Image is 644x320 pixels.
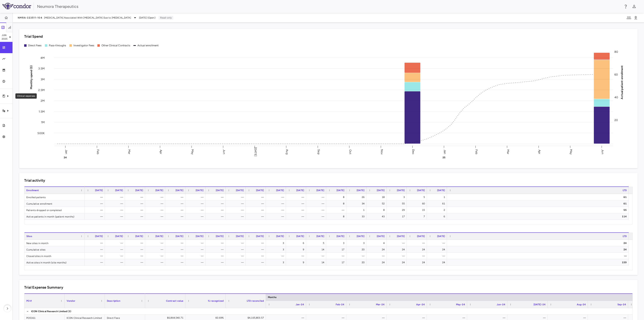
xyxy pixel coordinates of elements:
[247,299,264,302] span: LTD reconciled
[410,200,425,207] div: 60
[316,189,324,192] span: [DATE]
[290,240,304,246] div: 6
[2,33,8,37] p: Jun
[370,240,385,246] div: 4
[330,213,344,220] div: 8
[269,213,284,220] div: —
[196,235,203,238] span: [DATE]
[437,189,445,192] span: [DATE]
[209,213,224,220] div: —
[268,296,277,299] span: Months
[26,235,32,238] span: Sites
[108,194,123,200] div: —
[189,194,203,200] div: —
[317,149,320,154] text: Sep
[377,235,385,238] span: [DATE]
[350,200,364,207] div: 34
[269,200,284,207] div: —
[249,207,264,213] div: —
[451,200,627,207] div: 61
[350,213,364,220] div: 33
[96,149,100,154] text: Feb
[330,194,344,200] div: 8
[108,200,123,207] div: —
[336,303,344,306] span: Feb-24
[108,207,123,213] div: —
[430,200,445,207] div: 61
[88,253,103,259] div: —
[149,207,163,213] div: —
[569,149,573,154] text: May
[430,240,445,246] div: —
[189,240,203,246] div: —
[169,194,183,200] div: —
[28,44,42,47] div: Direct Fees
[310,194,324,200] div: —
[159,16,173,20] p: Read-only
[430,194,445,200] div: 1
[139,16,155,20] span: [DATE] (Open)
[149,240,163,246] div: —
[380,149,384,154] text: Nov
[229,246,244,253] div: —
[68,308,71,315] span: (3)
[24,34,43,39] h6: Trial Spend
[357,235,364,238] span: [DATE]
[169,200,183,207] div: —
[370,207,385,213] div: 8
[38,67,45,70] tspan: 3.5M
[191,149,194,154] text: May
[330,259,344,266] div: 17
[296,303,304,306] span: Jan-24
[350,246,364,253] div: 20
[73,44,94,47] div: Investigator Fees
[430,207,445,213] div: 2
[623,189,627,192] span: LTD
[290,194,304,200] div: —
[137,44,159,47] div: Actual enrollment
[290,246,304,253] div: 9
[229,207,244,213] div: —
[443,149,447,154] text: Jan
[601,149,604,154] text: Jun
[336,235,344,238] span: [DATE]
[390,240,405,246] div: —
[44,16,131,20] span: [MEDICAL_DATA] Associated With [MEDICAL_DATA] Due to [MEDICAL_DATA]
[310,259,324,266] div: 14
[285,149,289,154] text: Aug
[534,303,546,306] span: [DATE]-24
[296,189,304,192] span: [DATE]
[135,189,143,192] span: [DATE]
[290,259,304,266] div: 9
[614,50,618,54] tspan: 80
[390,200,405,207] div: 55
[30,65,33,89] tspan: Monthly spend ($)
[290,200,304,207] div: —
[249,259,264,266] div: —
[269,259,284,266] div: 3
[506,149,510,154] text: Mar
[390,259,405,266] div: 24
[350,207,364,213] div: 1
[249,253,264,259] div: —
[350,259,364,266] div: 20
[377,189,385,192] span: [DATE]
[101,44,130,47] div: Other Clinical Contracts
[229,240,244,246] div: —
[623,235,627,238] span: LTD
[330,200,344,207] div: 8
[39,110,45,113] tspan: 1.5M
[249,240,264,246] div: —
[37,131,45,135] tspan: 500K
[370,213,385,220] div: 43
[209,253,224,259] div: —
[417,189,425,192] span: [DATE]
[216,189,224,192] span: [DATE]
[451,259,627,266] div: 159
[410,240,425,246] div: —
[620,65,624,99] tspan: Actual patient enrollment
[357,189,364,192] span: [DATE]
[443,156,445,159] text: 25
[24,213,85,220] div: Active patients in month (patient months)
[430,259,445,266] div: 24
